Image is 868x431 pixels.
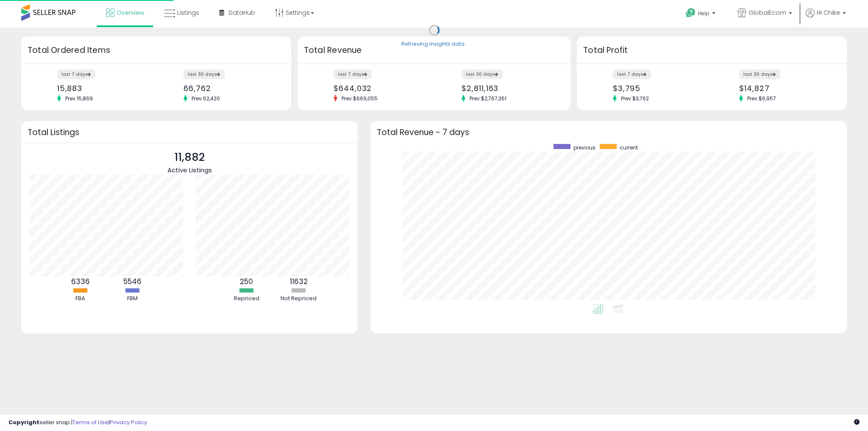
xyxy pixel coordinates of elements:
span: previous [573,144,595,151]
span: Prev: 62,420 [187,95,224,102]
span: current [620,144,638,151]
div: 15,883 [57,84,150,93]
span: Prev: $6,957 [743,95,780,102]
b: 11632 [290,276,308,287]
div: FBM [107,295,158,303]
div: $2,811,163 [462,84,556,93]
h3: Total Profit [583,44,840,56]
i: Get Help [685,8,696,18]
h3: Total Ordered Items [28,44,285,56]
div: Repriced [221,295,272,303]
span: Prev: 15,869 [61,95,97,102]
div: Not Repriced [273,295,324,303]
div: FBA [55,295,106,303]
span: Hi Chike [817,8,840,17]
b: 250 [240,276,253,287]
label: last 30 days [184,69,225,79]
p: 11,882 [167,149,212,166]
h3: Total Revenue [304,44,564,56]
div: $644,032 [334,84,428,93]
span: Prev: $669,055 [337,95,382,102]
div: $3,795 [613,84,706,93]
div: Retrieving insights data.. [401,41,467,48]
label: last 30 days [739,69,780,79]
label: last 7 days [57,69,95,79]
span: Prev: $3,762 [617,95,653,102]
span: GlobalEcom [748,8,786,17]
label: last 30 days [462,69,503,79]
label: last 7 days [334,69,372,79]
span: Listings [177,8,199,17]
b: 6336 [71,276,90,287]
a: Hi Chike [806,8,846,28]
b: 5546 [123,276,142,287]
span: Help [698,10,709,17]
h3: Total Revenue - 7 days [377,129,840,135]
span: Overview [117,8,144,17]
span: Active Listings [167,166,212,174]
label: last 7 days [613,69,651,79]
a: Help [679,1,724,28]
span: DataHub [228,8,255,17]
span: Prev: $2,767,361 [465,95,511,102]
div: $14,827 [739,84,832,93]
div: 66,762 [184,84,276,93]
h3: Total Listings [28,129,351,135]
